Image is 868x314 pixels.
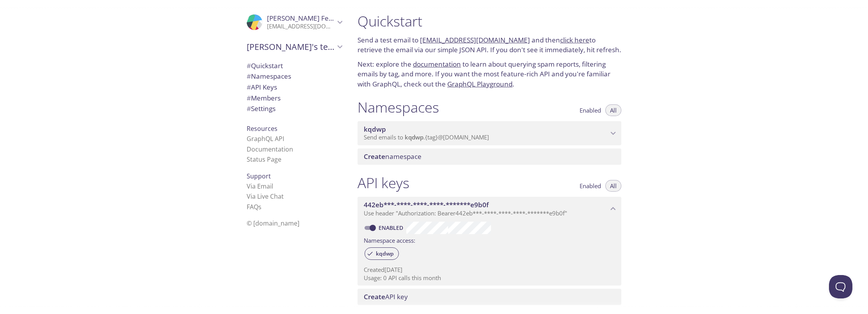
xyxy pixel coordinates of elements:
a: GraphQL Playground [447,79,512,88]
span: # [247,83,251,92]
a: Via Live Chat [247,192,284,201]
a: Documentation [247,145,293,153]
div: kqdwp [365,247,399,260]
span: API Keys [247,83,277,92]
a: GraphQL API [247,134,284,143]
div: Paul Felce [240,9,348,35]
div: API Keys [240,82,348,93]
div: Create API Key [358,289,621,305]
span: kqdwp [405,133,423,141]
a: Via Email [247,182,273,191]
button: Enabled [575,180,606,192]
span: Settings [247,104,276,113]
button: Enabled [575,104,606,116]
a: Enabled [377,224,406,231]
span: namespace [364,152,422,161]
span: API key [364,292,408,301]
span: Create [364,292,385,301]
div: Paul's team [240,37,348,57]
div: kqdwp namespace [358,121,621,145]
a: [EMAIL_ADDRESS][DOMAIN_NAME] [420,35,530,44]
a: Status Page [247,155,281,164]
span: # [247,93,251,102]
span: kqdwp [371,250,398,257]
span: # [247,72,251,81]
div: Team Settings [240,103,348,114]
span: © [DOMAIN_NAME] [247,219,299,228]
span: Resources [247,124,277,133]
span: [PERSON_NAME]'s team [247,41,335,52]
span: # [247,61,251,70]
span: # [247,104,251,113]
div: Create namespace [358,148,621,165]
div: Members [240,93,348,104]
span: Members [247,93,281,102]
span: Create [364,152,385,161]
div: Namespaces [240,71,348,82]
p: Created [DATE] [364,266,615,274]
p: Usage: 0 API calls this month [364,274,615,282]
p: [EMAIL_ADDRESS][DOMAIN_NAME] [267,23,335,30]
span: Namespaces [247,72,291,81]
iframe: Help Scout Beacon - Open [829,275,852,298]
button: All [605,180,621,192]
h1: API keys [358,174,409,192]
h1: Quickstart [358,12,621,30]
label: Namespace access: [364,234,415,245]
span: Quickstart [247,61,283,70]
a: FAQ [247,203,261,211]
a: documentation [413,60,461,69]
p: Send a test email to and then to retrieve the email via our simple JSON API. If you don't see it ... [358,35,621,55]
a: click here [560,35,589,44]
span: Support [247,172,271,180]
span: Send emails to . {tag} @[DOMAIN_NAME] [364,133,489,141]
button: All [605,104,621,116]
span: s [258,203,261,211]
p: Next: explore the to learn about querying spam reports, filtering emails by tag, and more. If you... [358,59,621,89]
div: Quickstart [240,60,348,71]
span: [PERSON_NAME] Felce [267,14,337,23]
span: kqdwp [364,125,386,134]
h1: Namespaces [358,99,439,116]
